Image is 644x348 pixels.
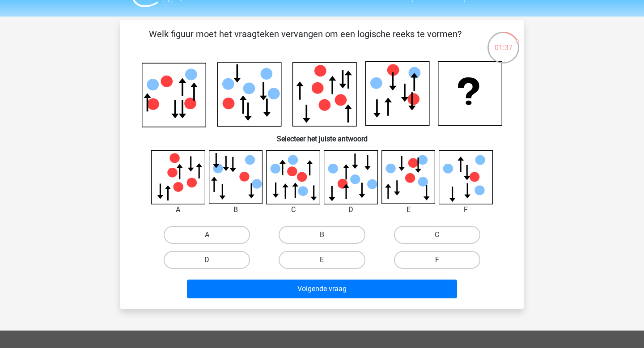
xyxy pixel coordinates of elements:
[432,204,500,215] div: F
[317,204,385,215] div: D
[164,251,250,269] label: D
[394,251,480,269] label: F
[279,226,365,244] label: B
[144,204,212,215] div: A
[164,226,250,244] label: A
[135,27,476,54] p: Welk figuur moet het vraagteken vervangen om een logische reeks te vormen?
[375,204,442,215] div: E
[187,280,458,298] button: Volgende vraag
[135,127,509,143] h6: Selecteer het juiste antwoord
[394,226,480,244] label: C
[279,251,365,269] label: E
[202,204,270,215] div: B
[259,204,327,215] div: C
[487,31,520,53] div: 01:37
